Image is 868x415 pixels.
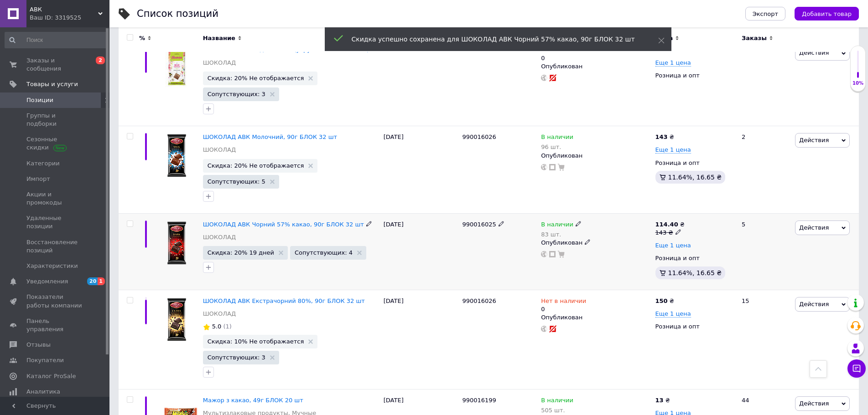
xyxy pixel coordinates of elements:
[655,297,668,304] b: 150
[352,35,635,44] div: Скидка успешно сохранена для ШОКОЛАД АВК Чорний 57% какао, 90г БЛОК 32 шт
[208,91,265,97] span: Сопутствующих: 3
[655,72,734,80] div: Розница и опт
[668,174,722,181] span: 11.64%, 16.65 ₴
[799,137,829,143] span: Действия
[96,56,105,64] span: 2
[203,297,365,304] a: ШОКОЛАД АВК Екстрачорний 80%, 90г БЛОК 32 шт
[541,297,586,313] div: 0
[26,80,78,88] span: Товары и услуги
[139,34,145,42] span: %
[541,313,650,322] div: Опубликован
[381,126,460,214] div: [DATE]
[26,356,64,364] span: Покупатели
[655,396,670,405] div: ₴
[655,221,678,228] b: 114.40
[26,214,84,231] span: Удаленные позиции
[26,262,78,270] span: Характеристики
[799,49,829,56] span: Действия
[753,10,778,17] span: Экспорт
[851,80,865,87] div: 10%
[668,269,722,277] span: 11.64%, 16.65 ₴
[736,126,793,214] div: 2
[541,231,582,238] div: 83 шт.
[541,143,573,150] div: 96 шт.
[847,359,866,378] button: Чат с покупателем
[655,254,734,262] div: Розница и опт
[26,293,84,309] span: Показатели работы компании
[802,10,852,17] span: Добавить товар
[655,397,664,404] b: 13
[541,397,573,406] span: В наличии
[745,7,785,20] button: Экспорт
[26,190,84,207] span: Акции и промокоды
[381,39,460,126] div: [DATE]
[655,229,685,237] div: 143 ₴
[26,112,84,128] span: Группы и подборки
[381,290,460,389] div: [DATE]
[87,277,98,285] span: 20
[208,354,265,360] span: Сопутствующих: 3
[742,34,767,42] span: Заказы
[166,297,187,342] img: ШОКОЛАД АВК Екстрачорний 80%, 90г БЛОК 32 шт
[655,59,691,67] span: Еще 1 цена
[26,277,68,286] span: Уведомления
[203,34,235,42] span: Название
[30,14,109,22] div: Ваш ID: 3319525
[655,133,674,141] div: ₴
[462,297,496,304] span: 990016026
[203,221,364,228] a: ШОКОЛАД АВК Чорний 57% какао, 90г БЛОК 32 шт
[736,213,793,290] div: 5
[98,277,105,285] span: 1
[462,221,496,228] span: 990016025
[541,297,586,307] span: Нет в наличии
[381,213,460,290] div: [DATE]
[5,32,108,48] input: Поиск
[166,220,187,266] img: ШОКОЛАД АВК Чорний 57% какао, 90г БЛОК 32 шт
[26,56,84,73] span: Заказы и сообщения
[208,179,265,184] span: Сопутствующих: 5
[799,400,829,407] span: Действия
[541,239,650,247] div: Опубликован
[462,133,496,140] span: 990016026
[26,372,76,380] span: Каталог ProSale
[295,250,353,256] span: Сопутствующих: 4
[541,407,573,414] div: 505 шт.
[655,159,734,167] div: Розница и опт
[26,175,50,183] span: Импорт
[203,233,236,241] a: ШОКОЛАД
[541,152,650,160] div: Опубликован
[26,96,53,104] span: Позиции
[208,338,304,344] span: Скидка: 10% Не отображается
[212,323,222,330] span: 5.0
[655,133,668,140] b: 143
[26,317,84,333] span: Панель управления
[203,397,303,404] a: Мажор з какао, 49г БЛОК 20 шт
[655,323,734,331] div: Розница и опт
[203,146,236,154] a: ШОКОЛАД
[26,238,84,255] span: Восстановление позиций
[541,221,573,231] span: В наличии
[795,7,859,20] button: Добавить товар
[30,5,98,14] span: АВК
[137,9,218,19] div: Список позиций
[203,133,337,140] a: ШОКОЛАД АВК Молочний, 90г БЛОК 32 шт
[655,220,685,229] div: ₴
[541,46,586,62] div: 0
[26,135,84,152] span: Сезонные скидки
[736,290,793,389] div: 15
[208,163,304,169] span: Скидка: 20% Не отображается
[26,159,60,168] span: Категории
[208,250,274,256] span: Скидка: 20% 19 дней
[541,62,650,71] div: Опубликован
[208,75,304,81] span: Скидка: 20% Не отображается
[166,133,187,178] img: ШОКОЛАД АВК Молочний, 90г БЛОК 32 шт
[655,297,674,305] div: ₴
[26,388,60,396] span: Аналитика
[655,310,691,318] span: Еще 1 цена
[799,301,829,307] span: Действия
[155,46,198,89] img: Молочний шоколад АВК без цукру 90г (14 шт в блоці)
